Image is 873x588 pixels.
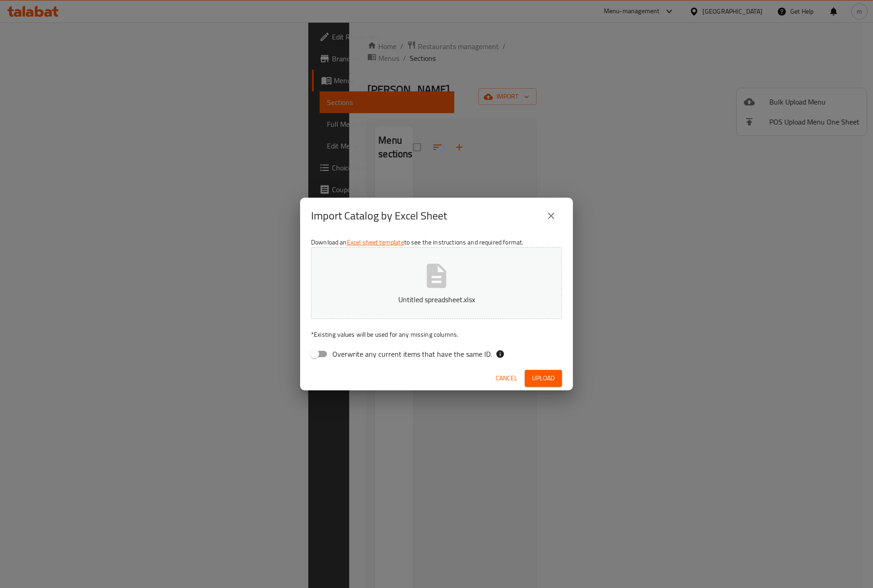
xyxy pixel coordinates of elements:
button: Upload [525,370,562,387]
span: Cancel [496,373,517,384]
h2: Import Catalog by Excel Sheet [311,209,447,223]
a: Excel sheet template [347,236,404,248]
span: Upload [532,373,555,384]
svg: If the overwrite option isn't selected, then the items that match an existing ID will be ignored ... [496,349,505,359]
span: Overwrite any current items that have the same ID. [332,349,492,359]
button: Cancel [492,370,521,387]
div: Download an to see the instructions and required format. [300,234,573,366]
button: close [540,205,562,227]
p: Untitled spreadsheet.xlsx [325,294,548,305]
button: Untitled spreadsheet.xlsx [311,247,562,319]
p: Existing values will be used for any missing columns. [311,330,562,339]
